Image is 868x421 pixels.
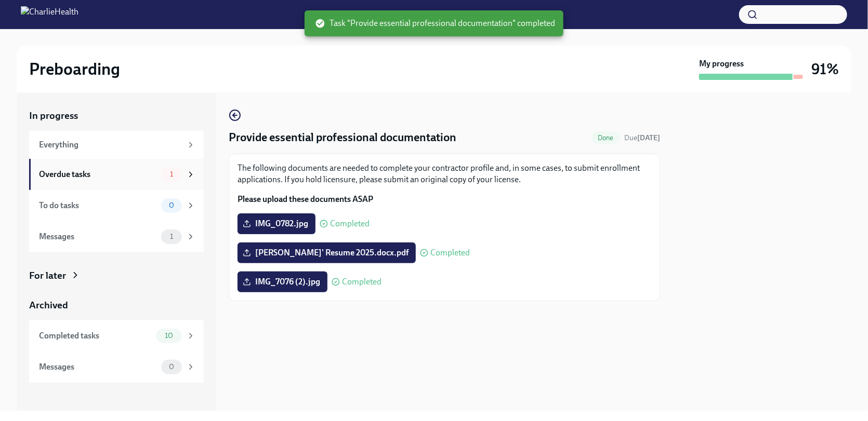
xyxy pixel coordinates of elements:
h3: 91% [811,60,839,78]
span: 1 [164,233,179,240]
a: Everything [29,131,204,159]
a: In progress [29,109,204,123]
span: IMG_0782.jpg [245,219,308,229]
span: [PERSON_NAME]' Resume 2025.docx.pdf [245,248,409,258]
span: Done [591,134,620,142]
div: For later [29,269,66,282]
div: Everything [39,139,182,151]
span: Completed [430,249,470,257]
h4: Provide essential professional documentation [229,130,456,145]
a: Overdue tasks1 [29,159,204,190]
span: IMG_7076 (2).jpg [245,277,320,287]
div: To do tasks [39,200,157,211]
a: Messages0 [29,351,204,383]
p: The following documents are needed to complete your contractor profile and, in some cases, to sub... [238,162,651,185]
span: 0 [163,201,180,209]
strong: [DATE] [637,133,660,142]
a: Completed tasks10 [29,320,204,351]
strong: Please upload these documents ASAP [238,194,373,204]
a: Archived [29,298,204,312]
span: 10 [159,332,179,339]
img: CharlieHealth [21,6,78,23]
div: Overdue tasks [39,169,157,180]
span: Task "Provide essential professional documentation" completed [315,18,555,29]
label: IMG_7076 (2).jpg [238,271,327,292]
span: Completed [342,278,382,286]
a: Messages1 [29,221,204,252]
div: Messages [39,231,157,242]
label: IMG_0782.jpg [238,213,315,234]
div: Messages [39,361,157,373]
div: Completed tasks [39,330,152,342]
label: [PERSON_NAME]' Resume 2025.docx.pdf [238,242,416,263]
span: September 11th, 2025 08:00 [624,133,660,143]
a: To do tasks0 [29,190,204,221]
span: Due [624,133,660,142]
strong: My progress [699,58,744,70]
a: For later [29,269,204,282]
span: Completed [330,220,370,228]
span: 0 [163,363,180,371]
span: 1 [164,170,179,178]
h2: Preboarding [29,59,120,79]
